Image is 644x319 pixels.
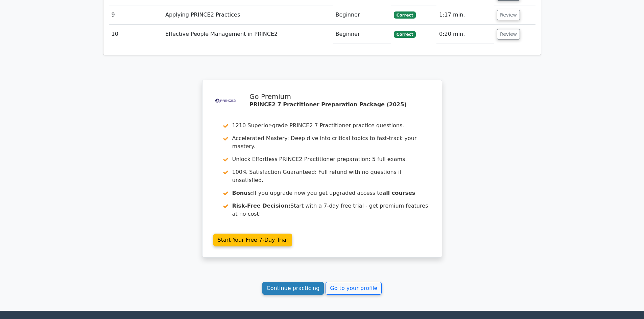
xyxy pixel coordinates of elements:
[326,282,382,295] a: Go to your profile
[497,10,520,20] button: Review
[213,234,292,246] a: Start Your Free 7-Day Trial
[333,5,391,25] td: Beginner
[163,25,333,44] td: Effective People Management in PRINCE2
[497,29,520,39] button: Review
[262,282,324,295] a: Continue practicing
[109,5,163,25] td: 9
[394,31,416,38] span: Correct
[109,25,163,44] td: 10
[333,25,391,44] td: Beginner
[394,11,416,18] span: Correct
[436,5,494,25] td: 1:17 min.
[436,25,494,44] td: 0:20 min.
[163,5,333,25] td: Applying PRINCE2 Practices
